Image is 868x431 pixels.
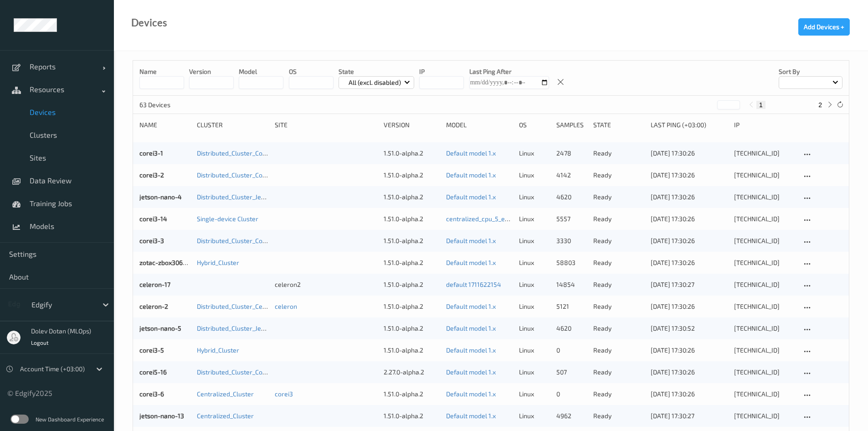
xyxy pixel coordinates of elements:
div: 0 [556,389,587,399]
p: linux [519,411,550,421]
a: jetson-nano-5 [139,324,181,332]
div: [TECHNICAL_ID] [734,192,796,202]
a: Default model 1.x [446,193,496,201]
div: [TECHNICAL_ID] [734,302,796,311]
a: Default model 1.x [446,390,496,398]
a: Single-device Cluster [197,215,258,223]
a: corei3-3 [139,237,164,244]
div: 1.51.0-alpha.2 [384,192,440,202]
p: ready [593,302,644,311]
div: [TECHNICAL_ID] [734,149,796,158]
p: 63 Devices [139,100,208,109]
div: [TECHNICAL_ID] [734,324,796,333]
a: Centralized_Cluster [197,390,254,398]
p: linux [519,214,550,223]
div: 5121 [556,302,587,311]
a: zotac-zbox3060-1 [139,259,192,266]
a: corei5-16 [139,368,167,376]
div: [DATE] 17:30:26 [651,346,727,355]
div: 1.51.0-alpha.2 [384,411,440,421]
p: linux [519,346,550,355]
p: Sort by [779,67,842,76]
p: ready [593,149,644,158]
a: corei3 [275,390,293,398]
div: 4620 [556,324,587,333]
div: 1.51.0-alpha.2 [384,236,440,245]
a: corei3-5 [139,346,164,354]
div: [DATE] 17:30:26 [651,149,727,158]
div: 1.51.0-alpha.2 [384,280,440,289]
a: Distributed_Cluster_JetsonNano [197,324,289,332]
a: Default model 1.x [446,302,496,310]
div: [DATE] 17:30:26 [651,192,727,202]
div: [TECHNICAL_ID] [734,411,796,421]
a: Distributed_Cluster_Celeron [197,302,278,310]
div: Devices [131,18,167,27]
p: linux [519,236,550,245]
a: corei3-14 [139,215,167,223]
p: linux [519,171,550,180]
div: [TECHNICAL_ID] [734,214,796,223]
a: Distributed_Cluster_Corei3 [197,237,274,244]
a: jetson-nano-13 [139,412,184,420]
div: Cluster [197,120,268,130]
a: Hybrid_Cluster [197,259,239,266]
div: 4962 [556,411,587,421]
div: 2.27.0-alpha.2 [384,368,440,377]
div: celeron2 [275,280,377,289]
div: 1.51.0-alpha.2 [384,302,440,311]
div: 14854 [556,280,587,289]
a: Distributed_Cluster_Corei3 [197,149,274,157]
a: Default model 1.x [446,324,496,332]
p: ready [593,258,644,267]
div: Last Ping (+03:00) [651,120,727,130]
div: 5557 [556,214,587,223]
p: ready [593,214,644,223]
p: State [339,67,415,76]
div: [DATE] 17:30:26 [651,214,727,223]
div: 507 [556,368,587,377]
div: [DATE] 17:30:26 [651,171,727,180]
div: [DATE] 17:30:27 [651,411,727,421]
p: linux [519,368,550,377]
div: [TECHNICAL_ID] [734,389,796,399]
p: ready [593,346,644,355]
a: Default model 1.x [446,149,496,157]
a: jetson-nano-4 [139,193,182,201]
p: OS [289,67,334,76]
p: linux [519,192,550,202]
div: [DATE] 17:30:26 [651,389,727,399]
button: 1 [756,101,765,109]
p: linux [519,258,550,267]
p: version [189,67,234,76]
div: 1.51.0-alpha.2 [384,171,440,180]
div: State [593,120,644,130]
div: [TECHNICAL_ID] [734,171,796,180]
div: [TECHNICAL_ID] [734,346,796,355]
div: [TECHNICAL_ID] [734,280,796,289]
div: 0 [556,346,587,355]
a: Default model 1.x [446,368,496,376]
div: [DATE] 17:30:26 [651,258,727,267]
div: 1.51.0-alpha.2 [384,346,440,355]
p: All (excl. disabled) [345,78,404,87]
a: celeron-2 [139,302,168,310]
p: IP [419,67,464,76]
div: OS [519,120,550,130]
a: Distributed_Cluster_Corei3 [197,171,274,179]
div: [DATE] 17:30:26 [651,236,727,245]
a: Default model 1.x [446,237,496,244]
div: Site [275,120,377,130]
p: ready [593,324,644,333]
div: [TECHNICAL_ID] [734,236,796,245]
p: linux [519,302,550,311]
p: linux [519,149,550,158]
a: Distributed_Cluster_Corei5 [197,368,274,376]
a: Centralized_Cluster [197,412,254,420]
div: [DATE] 17:30:27 [651,280,727,289]
div: [DATE] 17:30:52 [651,324,727,333]
p: ready [593,236,644,245]
p: ready [593,192,644,202]
p: ready [593,368,644,377]
a: Distributed_Cluster_JetsonNano [197,193,289,201]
